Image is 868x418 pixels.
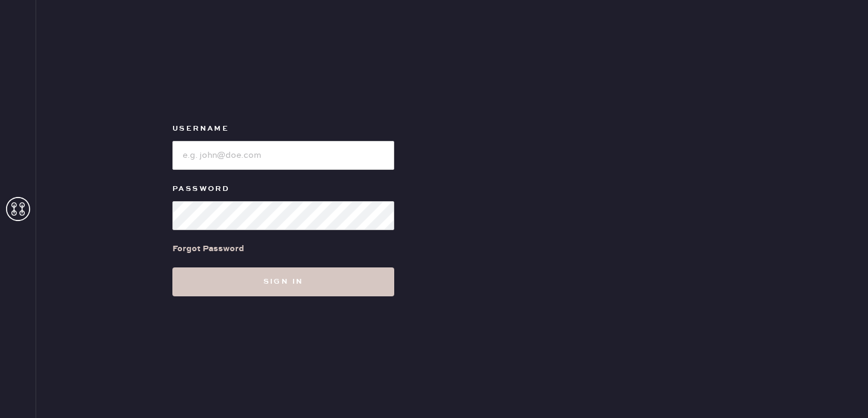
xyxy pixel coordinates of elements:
[172,122,394,136] label: Username
[172,182,394,196] label: Password
[172,242,244,255] div: Forgot Password
[172,230,244,267] a: Forgot Password
[172,141,394,170] input: e.g. john@doe.com
[172,267,394,296] button: Sign in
